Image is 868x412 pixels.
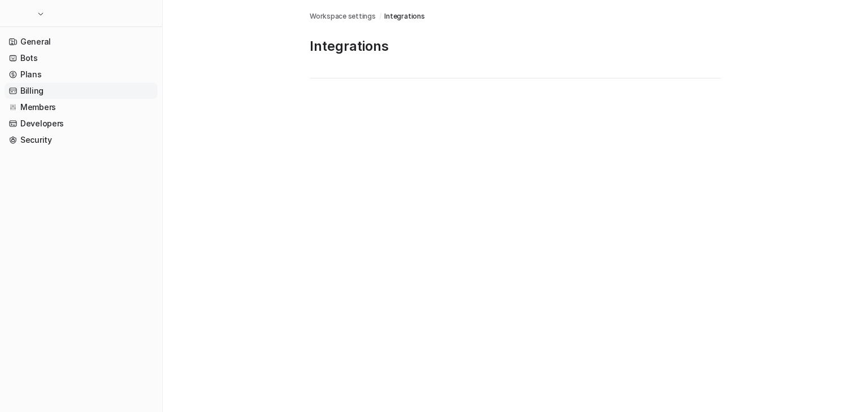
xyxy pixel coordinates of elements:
span: / [379,11,381,21]
a: General [5,34,158,50]
a: Bots [5,50,158,66]
a: Developers [5,116,158,132]
a: Integrations [384,11,424,21]
a: Security [5,132,158,148]
a: Billing [5,83,158,99]
a: Members [5,99,158,115]
a: Workspace settings [310,11,376,21]
a: Plans [5,67,158,82]
p: Integrations [310,37,721,55]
